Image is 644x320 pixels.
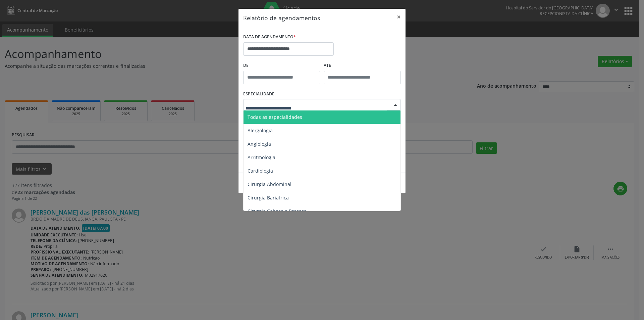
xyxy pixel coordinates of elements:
[248,127,273,134] span: Alergologia
[248,154,275,161] span: Arritmologia
[248,114,302,120] span: Todas as especialidades
[243,13,320,22] h5: Relatório de agendamentos
[243,89,274,99] label: ESPECIALIDADE
[243,60,320,71] label: De
[248,194,289,201] span: Cirurgia Bariatrica
[243,32,296,42] label: DATA DE AGENDAMENTO
[248,168,273,174] span: Cardiologia
[324,60,401,71] label: ATÉ
[248,181,291,187] span: Cirurgia Abdominal
[248,208,307,214] span: Cirurgia Cabeça e Pescoço
[392,9,406,25] button: Close
[248,141,271,147] span: Angiologia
